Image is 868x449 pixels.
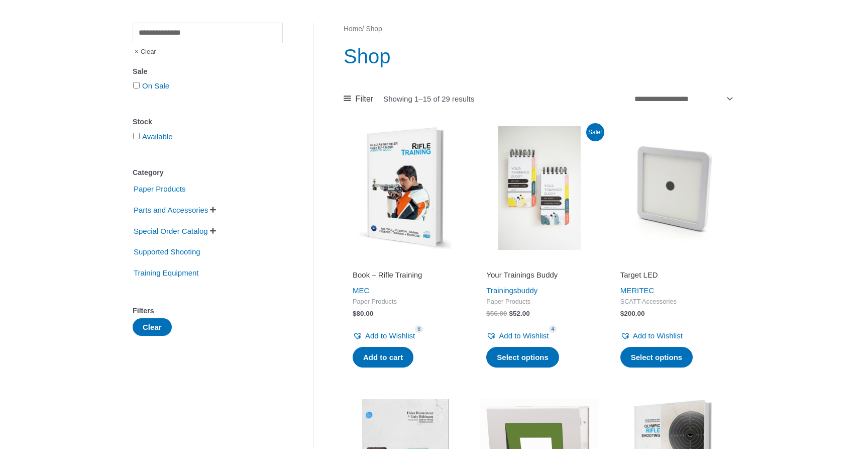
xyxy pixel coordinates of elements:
a: Target LED [620,270,726,284]
button: Clear [133,318,172,336]
a: Available [142,132,173,141]
a: Home [344,25,362,33]
iframe: Customer reviews powered by Trustpilot [353,256,458,268]
h1: Shop [344,42,735,70]
a: Filter [344,92,373,107]
p: Showing 1–15 of 29 results [383,95,474,103]
span: Sale! [586,123,604,141]
h2: Book – Rifle Training [353,270,458,280]
div: Category [133,165,283,180]
span: Parts and Accessories [133,202,209,219]
span: $ [620,310,624,317]
a: MEC [353,286,369,295]
input: Available [133,133,140,139]
span: Filter [356,92,374,107]
a: Supported Shooting [133,247,201,255]
h2: Target LED [620,270,726,280]
iframe: Customer reviews powered by Trustpilot [486,256,592,268]
a: Add to Wishlist [486,329,549,343]
span: SCATT Accessories [620,298,726,306]
bdi: 52.00 [509,310,529,317]
bdi: 56.00 [486,310,507,317]
iframe: Customer reviews powered by Trustpilot [620,256,726,268]
a: MERITEC [620,286,655,295]
span: 4 [549,325,557,333]
a: Add to Wishlist [620,329,683,343]
bdi: 200.00 [620,310,645,317]
span: $ [353,310,357,317]
h2: Your Trainings Buddy [486,270,592,280]
select: Shop order [630,91,735,107]
div: Filters [133,304,283,318]
span: Add to Wishlist [365,331,415,340]
span: $ [509,310,513,317]
a: Add to Wishlist [353,329,415,343]
span: Paper Products [133,181,186,198]
a: On Sale [142,81,169,90]
a: Trainingsbuddy [486,286,537,295]
input: On Sale [133,82,140,88]
a: Training Equipment [133,268,200,277]
div: Stock [133,115,283,129]
a: Special Order Catalog [133,226,209,234]
a: Parts and Accessories [133,205,209,214]
span: Supported Shooting [133,243,201,260]
a: Select options for “Your Trainings Buddy” [486,347,559,368]
span:  [210,227,216,234]
span: Training Equipment [133,264,200,282]
a: Select options for “Target LED” [620,347,693,368]
a: Book – Rifle Training [353,270,458,284]
span: Add to Wishlist [633,331,683,340]
span: Special Order Catalog [133,223,209,240]
a: Your Trainings Buddy [486,270,592,284]
span: Paper Products [486,298,592,306]
bdi: 80.00 [353,310,373,317]
span: Add to Wishlist [499,331,549,340]
span: Paper Products [353,298,458,306]
img: Your Trainings Buddy [477,126,601,250]
span:  [210,206,216,213]
a: Paper Products [133,184,186,193]
span: 6 [415,325,423,333]
img: Rifle Training [344,126,467,250]
img: Target LED [611,126,735,250]
a: Add to cart: “Book - Rifle Training” [353,347,413,368]
span: Clear [133,43,156,60]
div: Sale [133,64,283,79]
span: $ [486,310,490,317]
nav: Breadcrumb [344,23,735,36]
